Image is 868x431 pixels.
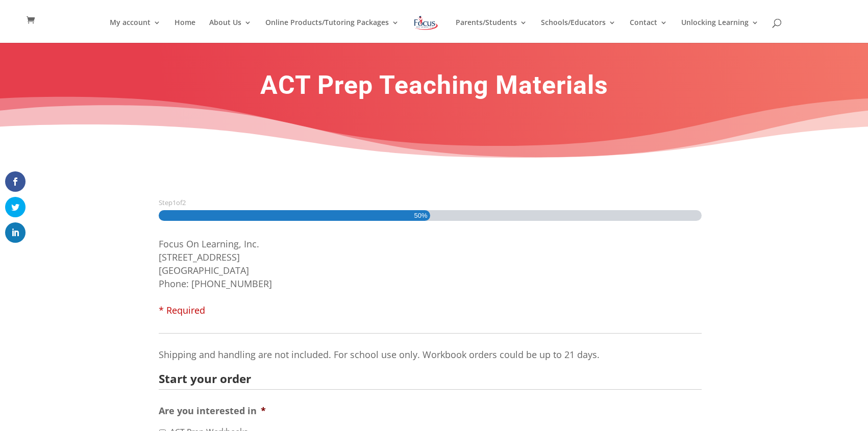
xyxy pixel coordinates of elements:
[159,304,205,316] span: * Required
[172,198,176,207] span: 1
[110,19,161,43] a: My account
[159,75,710,100] h1: ACT Prep Teaching Materials
[456,19,527,43] a: Parents/Students
[159,237,710,317] li: Focus On Learning, Inc. [STREET_ADDRESS] [GEOGRAPHIC_DATA] Phone: [PHONE_NUMBER]
[159,373,693,385] h2: Start your order
[182,198,186,207] span: 2
[159,199,710,206] h3: Step of
[159,405,266,417] label: Are you interested in
[159,348,702,361] p: Shipping and handling are not included. For school use only. Workbook orders could be up to 21 days.
[265,19,399,43] a: Online Products/Tutoring Packages
[413,14,439,32] img: Focus on Learning
[681,19,759,43] a: Unlocking Learning
[541,19,616,43] a: Schools/Educators
[414,210,427,221] span: 50%
[209,19,252,43] a: About Us
[630,19,667,43] a: Contact
[175,19,195,43] a: Home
